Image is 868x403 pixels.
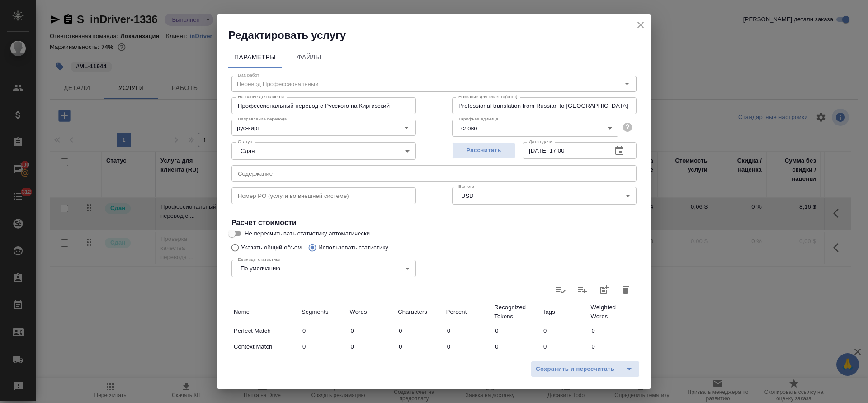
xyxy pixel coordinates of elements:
p: Characters [398,307,442,317]
label: Слить статистику [571,279,593,301]
input: ✎ Введи что-нибудь [348,356,396,369]
p: Name [234,307,297,317]
button: слово [458,124,480,132]
input: ✎ Введи что-нибудь [588,340,637,353]
button: Сдан [238,147,257,155]
input: ✎ Введи что-нибудь [492,324,540,337]
span: Файлы [288,52,331,63]
button: Сохранить и пересчитать [531,361,619,377]
p: Context Match [234,342,297,351]
input: ✎ Введи что-нибудь [396,340,444,353]
input: ✎ Введи что-нибудь [444,324,492,337]
input: ✎ Введи что-нибудь [540,356,589,369]
span: Параметры [233,52,277,63]
h4: Расчет стоимости [231,217,637,228]
input: ✎ Введи что-нибудь [492,356,540,369]
input: ✎ Введи что-нибудь [348,340,396,353]
span: Сохранить и пересчитать [536,364,614,374]
input: ✎ Введи что-нибудь [299,356,348,369]
button: По умолчанию [238,264,283,272]
input: ✎ Введи что-нибудь [348,324,396,337]
p: Tags [542,307,586,317]
p: Weighted Words [590,303,634,321]
button: Удалить статистику [615,279,637,301]
input: ✎ Введи что-нибудь [540,340,589,353]
div: слово [452,120,618,137]
p: Words [350,307,394,317]
div: split button [531,361,640,377]
div: По умолчанию [231,260,416,277]
input: ✎ Введи что-нибудь [299,324,348,337]
input: ✎ Введи что-нибудь [588,356,637,369]
div: USD [452,187,637,204]
button: Open [400,121,413,134]
input: ✎ Введи что-нибудь [299,340,348,353]
p: Percent [446,307,490,317]
h2: Редактировать услугу [228,28,651,43]
div: Сдан [231,142,416,159]
span: Рассчитать [457,145,510,156]
input: ✎ Введи что-нибудь [444,340,492,353]
input: ✎ Введи что-нибудь [588,324,637,337]
label: Обновить статистику [550,279,571,301]
p: Recognized Tokens [494,303,538,321]
p: Perfect Match [234,326,297,336]
input: ✎ Введи что-нибудь [396,324,444,337]
button: USD [458,192,476,200]
p: Segments [302,307,345,317]
button: close [634,18,647,32]
input: ✎ Введи что-нибудь [540,324,589,337]
span: Не пересчитывать статистику автоматически [245,229,370,238]
input: ✎ Введи что-нибудь [396,356,444,369]
button: Добавить статистику в работы [593,279,615,301]
button: Рассчитать [452,142,515,159]
input: ✎ Введи что-нибудь [492,340,540,353]
input: ✎ Введи что-нибудь [444,356,492,369]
